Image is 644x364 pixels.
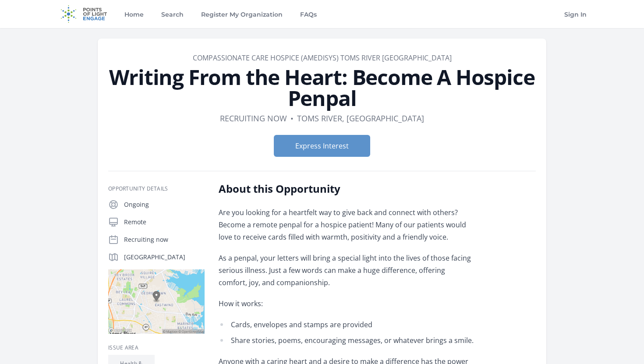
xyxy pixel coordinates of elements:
a: Compassionate Care Hospice (Amedisys) Toms River [GEOGRAPHIC_DATA] [193,53,452,63]
div: • [290,112,294,124]
p: Recruiting now [124,235,205,244]
h2: About this Opportunity [219,182,475,196]
img: Map [108,269,205,334]
p: How it works: [219,297,475,310]
button: Express Interest [274,135,370,157]
h3: Opportunity Details [108,185,205,192]
span: Cards, envelopes and stamps are provided [231,320,372,329]
p: Are you looking for a heartfelt way to give back and connect with others? Become a remote penpal ... [219,206,475,243]
p: Remote [124,218,205,226]
dd: Toms River, [GEOGRAPHIC_DATA] [297,112,424,124]
dd: Recruiting now [220,112,287,124]
p: As a penpal, your letters will bring a special light into the lives of those facing serious illne... [219,252,475,289]
span: Share stories, poems, encouraging messages, or whatever brings a smile. [231,336,474,345]
p: [GEOGRAPHIC_DATA] [124,253,205,262]
p: Ongoing [124,200,205,209]
h3: Issue area [108,344,205,351]
h1: Writing From the Heart: Become A Hospice Penpal [108,67,536,109]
